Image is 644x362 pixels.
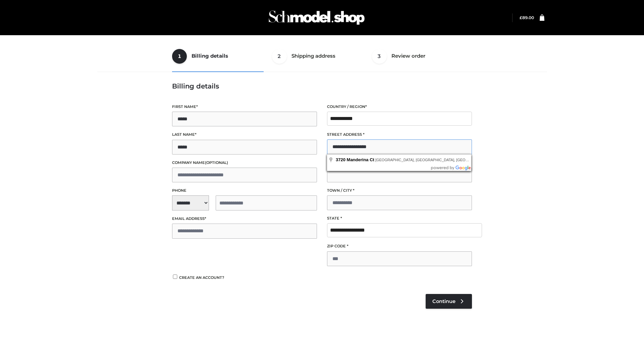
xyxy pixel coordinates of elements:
[336,157,345,162] span: 3720
[172,216,317,222] label: Email address
[205,160,228,165] span: (optional)
[172,275,178,279] input: Create an account?
[347,157,374,162] span: Manderina Ct
[426,294,472,309] a: Continue
[266,4,367,31] img: Schmodel Admin 964
[172,104,317,110] label: First name
[375,158,495,162] span: [GEOGRAPHIC_DATA], [GEOGRAPHIC_DATA], [GEOGRAPHIC_DATA]
[172,82,472,90] h3: Billing details
[327,215,472,222] label: State
[172,160,317,166] label: Company name
[327,243,472,249] label: ZIP Code
[327,131,472,138] label: Street address
[520,15,534,20] bdi: 89.00
[520,15,534,20] a: £89.00
[179,275,224,280] span: Create an account?
[327,187,472,194] label: Town / City
[432,298,455,304] span: Continue
[327,104,472,110] label: Country / Region
[520,15,522,20] span: £
[172,187,317,194] label: Phone
[172,131,317,138] label: Last name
